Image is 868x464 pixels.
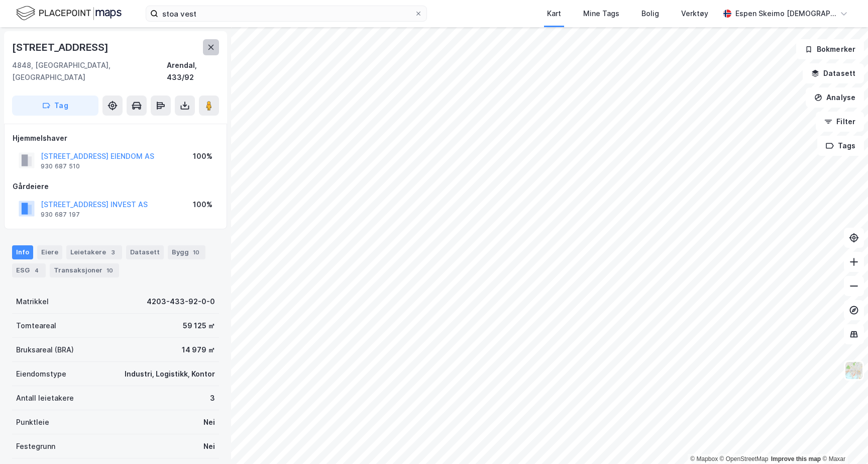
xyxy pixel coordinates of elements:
a: OpenStreetMap [720,455,769,462]
div: Espen Skeimo [DEMOGRAPHIC_DATA] [735,8,836,20]
img: logo.f888ab2527a4732fd821a326f86c7f29.svg [16,5,122,22]
div: 930 687 510 [41,162,80,170]
div: Leietakere [66,245,122,259]
div: Nei [203,440,215,452]
div: Transaksjoner [50,263,119,277]
div: Bygg [168,245,205,259]
button: Filter [816,112,864,132]
div: Verktøy [681,8,708,20]
div: Mine Tags [583,8,619,20]
div: 10 [191,247,201,257]
div: 4848, [GEOGRAPHIC_DATA], [GEOGRAPHIC_DATA] [12,59,167,83]
div: 4 [32,265,42,275]
div: 3 [108,247,118,257]
div: 100% [193,150,212,162]
div: Matrikkel [16,296,49,308]
button: Tag [12,96,98,116]
div: 14 979 ㎡ [182,344,215,356]
div: Gårdeiere [13,180,219,193]
div: Arendal, 433/92 [167,59,219,83]
div: Nei [203,416,215,428]
button: Bokmerker [796,39,864,59]
div: Eiere [37,245,62,259]
button: Analyse [806,87,864,108]
div: Industri, Logistikk, Kontor [125,368,215,380]
div: ESG [12,263,46,277]
div: Info [12,245,33,259]
div: Bruksareal (BRA) [16,344,74,356]
input: Søk på adresse, matrikkel, gårdeiere, leietakere eller personer [158,6,414,21]
button: Datasett [803,63,864,83]
div: 4203-433-92-0-0 [147,296,215,308]
div: Kart [547,8,561,20]
div: Datasett [126,245,164,259]
div: 10 [104,265,115,275]
div: Eiendomstype [16,368,66,380]
button: Tags [817,136,864,156]
div: Antall leietakere [16,392,74,404]
iframe: Chat Widget [818,416,868,464]
div: 930 687 197 [41,211,80,219]
div: 3 [210,392,215,404]
img: Z [844,361,863,380]
div: Kontrollprogram for chat [818,416,868,464]
a: Improve this map [771,455,821,462]
div: Tomteareal [16,320,56,332]
div: [STREET_ADDRESS] [12,39,111,55]
div: 59 125 ㎡ [183,320,215,332]
div: Bolig [641,8,659,20]
div: Punktleie [16,416,49,428]
a: Mapbox [690,455,718,462]
div: 100% [193,199,212,211]
div: Hjemmelshaver [13,132,219,144]
div: Festegrunn [16,440,55,452]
